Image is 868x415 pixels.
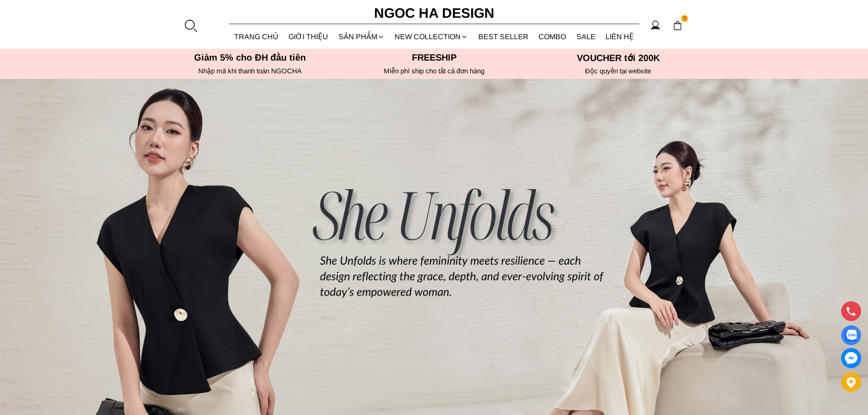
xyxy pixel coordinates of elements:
[366,2,503,24] a: Ngoc Ha Design
[345,67,524,75] h6: MIễn phí ship cho tất cả đơn hàng
[390,25,473,49] a: NEW COLLECTION
[841,325,861,345] a: Display image
[681,15,688,22] span: 1
[529,67,708,75] h6: Độc quyền tại website
[845,330,857,341] img: Display image
[841,348,861,368] a: messenger
[534,25,571,49] a: Combo
[473,25,534,49] a: BEST SELLER
[601,25,639,49] a: LIÊN HỆ
[229,25,284,49] a: TRANG CHỦ
[571,25,601,49] a: SALE
[412,52,457,62] font: Freeship
[198,67,302,75] font: Nhập mã khi thanh toán NGOCHA
[673,20,683,31] img: img-CART-ICON-ksit0nf1
[283,25,334,49] a: GIỚI THIỆU
[334,25,390,49] div: SẢN PHẨM
[529,52,708,63] h5: VOUCHER tới 200K
[194,52,306,62] font: Giảm 5% cho ĐH đầu tiên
